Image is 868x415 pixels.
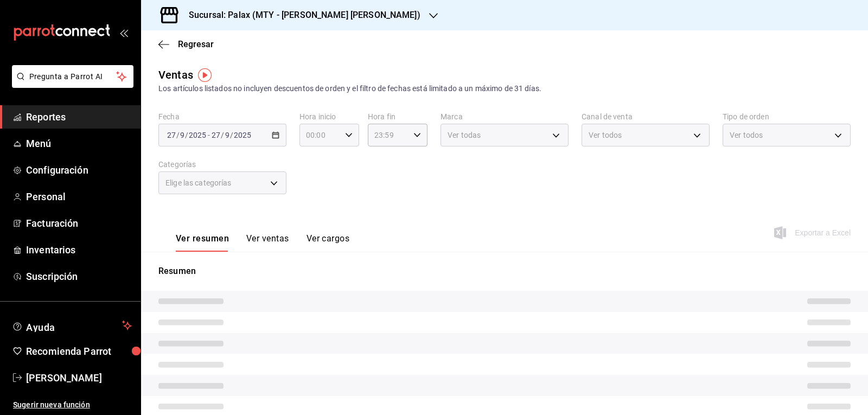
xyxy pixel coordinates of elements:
[221,131,224,139] span: /
[26,110,132,124] span: Reportes
[26,269,132,284] span: Suscripción
[119,28,128,37] button: open_drawer_menu
[158,265,851,278] p: Resumen
[230,131,233,139] span: /
[13,399,132,411] span: Sugerir nueva función
[198,68,212,82] img: Tooltip marker
[26,319,118,332] span: Ayuda
[299,113,359,120] label: Hora inicio
[26,344,132,359] span: Recomienda Parrot
[225,131,230,139] input: --
[448,130,481,141] span: Ver todas
[26,163,132,177] span: Configuración
[307,233,350,252] button: Ver cargos
[176,233,229,252] button: Ver resumen
[208,131,210,139] span: -
[165,177,232,188] span: Elige las categorías
[233,131,252,139] input: ----
[167,131,176,139] input: --
[180,131,185,139] input: --
[26,371,132,385] span: [PERSON_NAME]
[589,130,622,141] span: Ver todos
[730,130,763,141] span: Ver todos
[176,233,349,252] div: navigation tabs
[158,83,851,94] div: Los artículos listados no incluyen descuentos de orden y el filtro de fechas está limitado a un m...
[158,39,214,49] button: Regresar
[188,131,207,139] input: ----
[723,113,851,120] label: Tipo de orden
[26,216,132,231] span: Facturación
[368,113,427,120] label: Hora fin
[158,113,286,120] label: Fecha
[441,113,569,120] label: Marca
[26,242,132,257] span: Inventarios
[178,39,214,49] span: Regresar
[246,233,289,252] button: Ver ventas
[158,161,286,168] label: Categorías
[26,189,132,204] span: Personal
[158,67,193,83] div: Ventas
[185,131,188,139] span: /
[12,65,133,88] button: Pregunta a Parrot AI
[211,131,221,139] input: --
[8,79,133,90] a: Pregunta a Parrot AI
[582,113,710,120] label: Canal de venta
[29,71,117,82] span: Pregunta a Parrot AI
[26,136,132,151] span: Menú
[176,131,180,139] span: /
[180,9,420,22] h3: Sucursal: Palax (MTY - [PERSON_NAME] [PERSON_NAME])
